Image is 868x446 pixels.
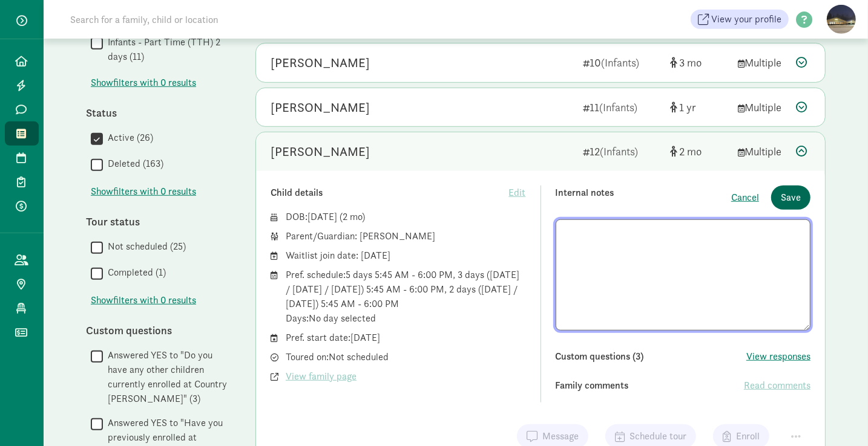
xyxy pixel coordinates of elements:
button: Showfilters with 0 results [91,184,196,199]
div: 10 [583,54,660,71]
span: View your profile [711,12,781,27]
span: Show filters with 0 results [91,76,196,90]
span: 2 [679,144,702,158]
span: (Infants) [601,56,639,69]
div: [object Object] [670,54,728,71]
label: Infants - Part Time (TTH) 2 days (11) [103,35,231,64]
span: Schedule tour [630,429,686,444]
iframe: Chat Widget [807,388,868,446]
span: [DATE] [307,210,337,223]
div: Waitlist join date: [DATE] [286,248,526,263]
div: DOB: ( ) [286,210,526,224]
label: Deleted (163) [103,157,163,171]
div: Status [86,105,231,121]
div: Child details [271,186,509,200]
span: 2 [343,210,362,223]
div: Pref. start date: [DATE] [286,331,526,345]
div: Internal notes [556,186,732,210]
label: Answered YES to "Do you have any other children currently enrolled at Country [PERSON_NAME]" (3) [103,348,231,406]
button: Showfilters with 0 results [91,293,196,308]
span: Read comments [744,378,810,393]
span: Show filters with 0 results [91,293,196,308]
div: Custom questions (3) [556,349,747,364]
div: Teddi Hancock [271,142,370,161]
button: Showfilters with 0 results [91,76,196,90]
span: 1 [679,100,696,114]
div: Ophelia Walker [271,53,370,73]
label: Active (26) [103,131,153,145]
div: Toured on: Not scheduled [286,350,526,364]
div: Tour status [86,213,231,230]
div: 11 [583,99,660,115]
div: Multiple [738,54,786,71]
div: Custom questions [86,322,231,338]
span: Show filters with 0 results [91,184,196,199]
label: Completed (1) [103,265,166,280]
input: Search for a family, child or location [63,7,403,31]
div: Rosemary Elder [271,98,370,117]
span: (Infants) [600,144,638,158]
span: (Infants) [599,100,637,114]
div: Multiple [738,143,786,160]
span: Enroll [736,429,760,444]
a: View your profile [691,10,789,29]
div: Multiple [738,99,786,115]
span: Save [781,190,801,205]
span: Edit [509,186,526,200]
div: 12 [583,143,660,160]
div: [object Object] [670,99,728,115]
div: Pref. schedule: 5 days 5:45 AM - 6:00 PM, 3 days ([DATE] / [DATE] / [DATE]) 5:45 AM - 6:00 PM, 2 ... [286,268,526,326]
span: View family page [286,369,357,384]
span: Message [542,429,579,444]
button: Cancel [731,190,759,205]
div: Parent/Guardian: [PERSON_NAME] [286,229,526,244]
div: Family comments [556,378,745,393]
span: 3 [679,56,702,69]
div: [object Object] [670,143,728,160]
button: Save [771,186,810,210]
button: View responses [746,349,810,364]
label: Not scheduled (25) [103,239,186,254]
